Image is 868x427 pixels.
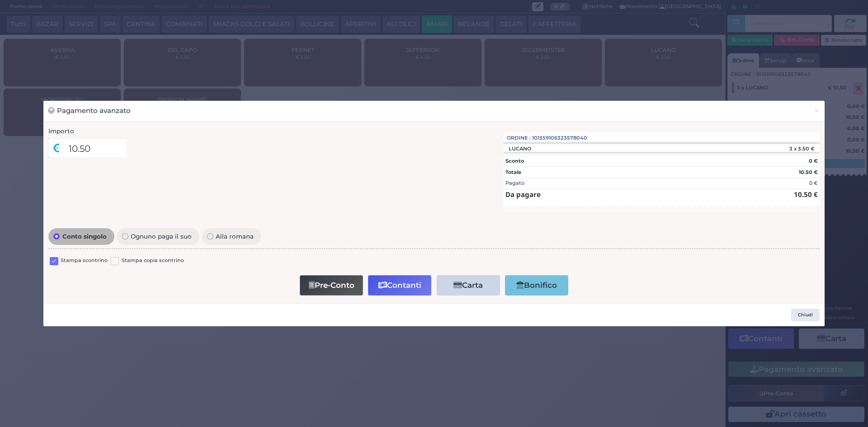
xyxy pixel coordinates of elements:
[300,275,363,296] button: Pre-Conto
[61,257,108,265] label: Stampa scontrino
[809,158,818,164] strong: 0 €
[504,145,536,152] div: LUCANO
[505,158,524,164] strong: Sconto
[505,169,521,175] strong: Totale
[532,134,587,142] span: 101359106323578040
[814,106,820,116] span: ×
[437,275,500,296] button: Carta
[507,134,531,142] span: Ordine :
[505,179,524,187] div: Pagato
[60,233,109,239] span: Conto singolo
[809,101,825,121] button: Chiudi
[48,106,131,116] h3: Pagamento avanzato
[791,309,820,321] button: Chiudi
[741,145,820,152] div: 3 x 3.50 €
[799,169,818,175] strong: 10.50 €
[63,138,127,158] input: Es. 30.99
[505,190,541,199] strong: Da pagare
[368,275,431,296] button: Contanti
[48,127,74,136] label: Importo
[128,233,194,239] span: Ognuno paga il suo
[122,257,184,265] label: Stampa copia scontrino
[505,275,568,296] button: Bonifico
[809,179,818,187] div: 0 €
[213,233,256,239] span: Alla romana
[794,190,818,199] strong: 10.50 €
